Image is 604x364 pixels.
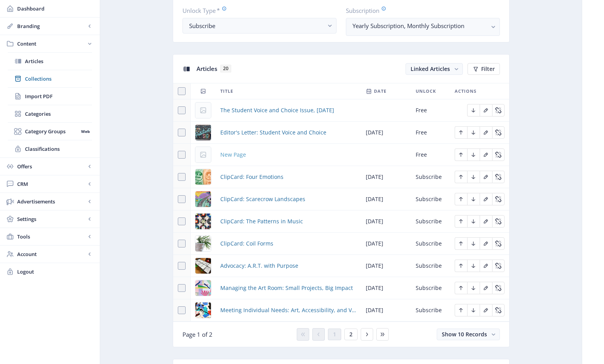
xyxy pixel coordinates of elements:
button: Show 10 Records [437,329,500,340]
a: Edit page [455,173,467,180]
a: Edit page [480,195,492,202]
a: Edit page [492,150,505,158]
label: Subscription [346,6,494,15]
button: 2 [344,329,358,340]
td: Subscribe [411,277,450,299]
a: Advocacy: A.R.T. with Purpose [220,261,298,270]
span: Content [17,40,86,48]
span: Classifications [25,145,92,153]
a: Edit page [492,106,505,113]
a: Edit page [467,173,480,180]
a: Categories [8,105,92,122]
app-collection-view: Articles [173,54,510,347]
a: Classifications [8,140,92,157]
span: Category Groups [25,127,78,135]
a: Edit page [467,239,480,247]
a: Edit page [467,128,480,136]
img: ad61fc1e-73b7-4606-87bd-ca335206f9fd.png [195,280,211,296]
a: Edit page [467,306,480,313]
td: [DATE] [361,233,411,255]
a: Edit page [455,239,467,247]
a: ClipCard: Coil Forms [220,239,273,248]
td: Subscribe [411,210,450,233]
a: Edit page [455,306,467,313]
a: Import PDF [8,88,92,105]
span: Tools [17,233,86,240]
button: Linked Articles [406,63,463,75]
span: Title [220,87,233,96]
span: 20 [220,65,231,72]
a: Edit page [480,173,492,180]
a: Edit page [492,195,505,202]
span: 2 [349,331,352,337]
a: Edit page [492,239,505,247]
a: Edit page [467,217,480,224]
nb-badge: Web [78,127,92,135]
div: Subscribe [189,21,324,30]
img: 21fd2abf-bae8-483a-9ee3-86bf7161dc6b.png [195,169,211,185]
td: Subscribe [411,188,450,210]
a: Edit page [480,284,492,291]
a: Edit page [492,217,505,224]
td: Subscribe [411,166,450,188]
nb-select-label: Yearly Subscription, Monthly Subscription [352,21,487,30]
img: 09b45544-d2c4-4866-b50d-5656508a25d0.png [195,125,211,140]
a: ClipCard: Four Emotions [220,172,283,182]
a: Edit page [480,239,492,247]
span: Import PDF [25,92,92,100]
span: Unlock [416,87,436,96]
img: eb66e8a1-f00a-41c4-a6e9-fdc789f3f2b8.png [195,191,211,207]
a: Edit page [492,306,505,313]
a: Edit page [480,217,492,224]
span: Logout [17,268,94,276]
a: Collections [8,70,92,87]
a: Edit page [455,150,467,158]
button: Subscribe [182,18,337,34]
img: cbc5f19a-6ba7-4b5f-a4d3-e252397198f9.png [195,302,211,318]
a: Edit page [455,284,467,291]
span: Collections [25,75,92,83]
span: Articles [197,65,217,72]
a: Edit page [480,150,492,158]
a: Edit page [467,150,480,158]
a: Edit page [467,106,480,113]
a: Edit page [480,306,492,313]
td: [DATE] [361,122,411,144]
a: Edit page [492,173,505,180]
button: 1 [328,329,341,340]
td: [DATE] [361,166,411,188]
a: Edit page [467,195,480,202]
a: Edit page [467,262,480,269]
a: Edit page [455,262,467,269]
td: Free [411,99,450,122]
a: Category GroupsWeb [8,123,92,140]
a: Edit page [455,217,467,224]
a: Meeting Individual Needs: Art, Accessibility, and Visual Impairments [220,306,356,315]
a: Edit page [455,195,467,202]
span: Date [374,87,386,96]
a: Edit page [480,262,492,269]
a: Edit page [492,262,505,269]
a: Editor's Letter: Student Voice and Choice [220,128,326,137]
a: Articles [8,53,92,70]
span: Actions [455,87,476,96]
td: [DATE] [361,277,411,299]
span: Offers [17,163,86,170]
span: Branding [17,22,86,30]
img: 9ecd28b8-a6bf-4016-ba4c-f9eb6bd7d7c0.png [195,258,211,274]
a: Edit page [480,128,492,136]
span: Articles [25,57,92,65]
a: ClipCard: The Patterns in Music [220,217,303,226]
a: Edit page [480,106,492,113]
a: Managing the Art Room: Small Projects, Big Impact [220,283,353,293]
button: Filter [468,63,500,75]
span: New Page [220,150,246,159]
span: Advertisements [17,198,86,205]
td: [DATE] [361,188,411,210]
td: [DATE] [361,299,411,322]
